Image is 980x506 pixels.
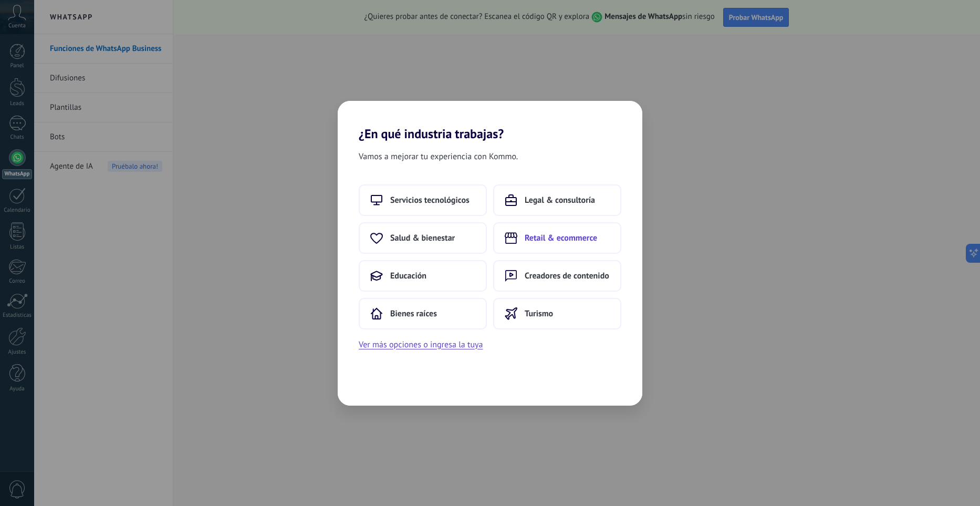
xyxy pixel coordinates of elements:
span: Vamos a mejorar tu experiencia con Kommo. [359,150,518,163]
button: Ver más opciones o ingresa la tuya [359,338,483,352]
span: Salud & bienestar [390,233,455,243]
button: Legal & consultoría [493,184,621,216]
span: Servicios tecnológicos [390,195,470,205]
span: Creadores de contenido [525,271,609,281]
button: Creadores de contenido [493,260,621,292]
h2: ¿En qué industria trabajas? [338,101,642,141]
button: Educación [359,260,487,292]
span: Educación [390,271,426,281]
span: Retail & ecommerce [525,233,597,243]
button: Turismo [493,298,621,329]
button: Servicios tecnológicos [359,184,487,216]
button: Retail & ecommerce [493,222,621,254]
button: Bienes raíces [359,298,487,329]
span: Legal & consultoría [525,195,595,205]
button: Salud & bienestar [359,222,487,254]
span: Turismo [525,308,553,319]
span: Bienes raíces [390,308,437,319]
